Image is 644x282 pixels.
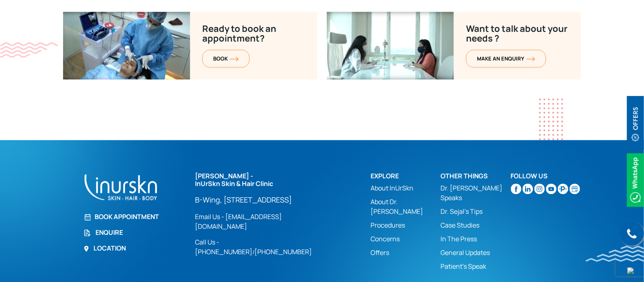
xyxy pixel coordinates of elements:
img: bluewave [586,246,644,262]
img: sejal-saheta-dermatologist [558,184,568,194]
img: instagram [534,184,545,194]
h2: [PERSON_NAME] - InUrSkn Skin & Hair Clinic [195,172,329,188]
img: inurskn-footer-logo [83,172,158,202]
a: Dr. [PERSON_NAME] Speaks [441,183,511,203]
a: Dr. Sejal's Tips [441,207,511,216]
img: Book Appointment [83,213,91,221]
p: Want to talk about your needs ? [466,24,569,43]
a: Patient’s Speak [441,261,511,271]
h2: Explore [371,172,441,180]
a: Whatsappicon [627,175,644,184]
a: Offers [371,248,441,257]
a: B-Wing, [STREET_ADDRESS] [195,195,329,205]
img: dotes1 [539,98,563,140]
img: Enquire [83,229,91,237]
a: Book Appointment [83,212,185,221]
a: Case Studies [441,220,511,230]
a: BOOKorange-arrow [202,50,250,67]
img: orange-arrow [230,56,239,61]
img: up-blue-arrow.svg [627,267,634,274]
a: In The Press [441,234,511,244]
a: About Dr. [PERSON_NAME] [371,197,441,216]
img: Skin-and-Hair-Clinic [570,184,580,194]
img: Want-to-talk-about [63,12,190,79]
span: MAKE AN enquiry [477,55,535,62]
a: MAKE AN enquiryorange-arrow [466,50,546,67]
img: linkedin [523,184,533,194]
img: Ready-to-book [327,12,454,79]
a: General Updates [441,248,511,257]
img: facebook [511,184,521,194]
p: Ready to book an appointment? [202,24,305,43]
img: offerBt [627,96,644,150]
a: Concerns [371,234,441,244]
a: Procedures [371,220,441,230]
a: About InUrSkn [371,183,441,193]
div: / [195,172,361,257]
a: Email Us - [EMAIL_ADDRESS][DOMAIN_NAME] [195,212,329,231]
img: Whatsappicon [627,153,644,207]
a: Location [83,243,185,253]
h2: Follow Us [511,172,581,180]
h2: Other Things [441,172,511,180]
a: Call Us - [PHONE_NUMBER] [195,238,252,256]
a: Enquire [83,228,185,237]
span: BOOK [213,55,239,62]
img: youtube [546,184,557,194]
img: orange-arrow [526,56,535,61]
img: Location [83,246,89,252]
a: [PHONE_NUMBER] [254,247,312,256]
